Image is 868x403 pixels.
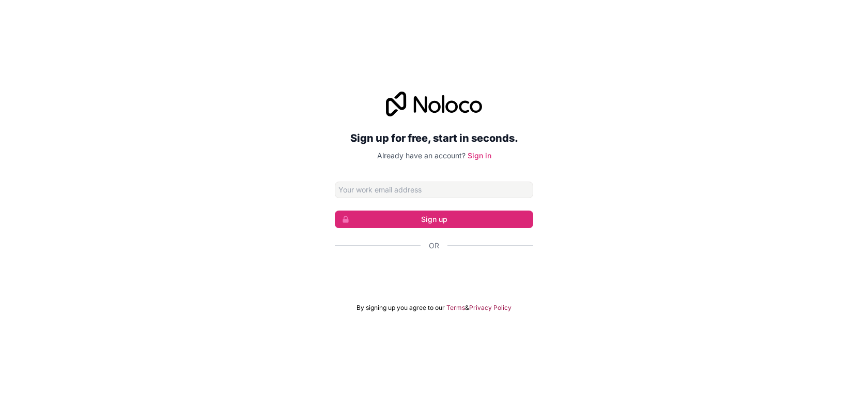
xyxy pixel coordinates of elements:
span: Or [429,241,439,251]
h2: Sign up for free, start in seconds. [335,129,533,147]
span: Already have an account? [377,151,466,160]
span: & [465,304,469,312]
a: Sign in [468,151,491,160]
span: By signing up you agree to our [357,304,445,312]
button: Sign up [335,211,533,228]
a: Privacy Policy [469,304,512,312]
a: Terms [446,304,465,312]
input: Email address [335,182,533,198]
